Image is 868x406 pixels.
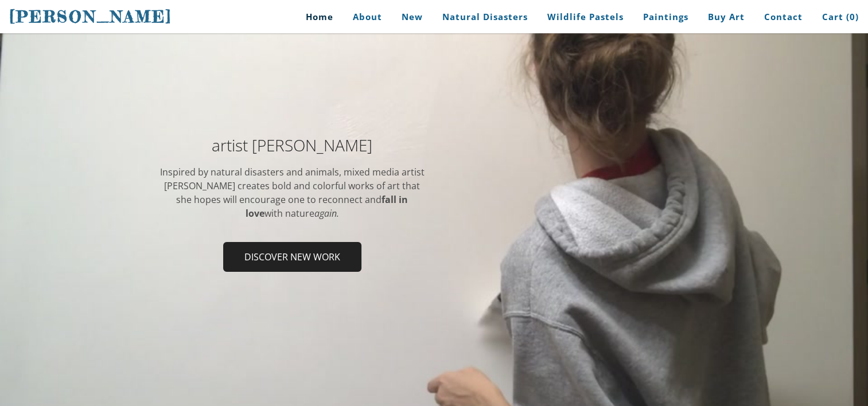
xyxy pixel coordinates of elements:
[850,11,855,22] span: 0
[159,137,426,153] h2: artist [PERSON_NAME]
[159,165,426,220] div: Inspired by natural disasters and animals, mixed media artist [PERSON_NAME] ​creates bold and col...
[539,4,632,30] a: Wildlife Pastels
[9,6,172,28] a: [PERSON_NAME]
[224,243,360,271] span: Discover new work
[756,4,811,30] a: Contact
[344,4,391,30] a: About
[289,4,342,30] a: Home
[635,4,697,30] a: Paintings
[314,207,339,220] em: again.
[223,242,361,272] a: Discover new work
[434,4,536,30] a: Natural Disasters
[9,7,172,26] span: [PERSON_NAME]
[699,4,753,30] a: Buy Art
[393,4,431,30] a: New
[813,4,859,30] a: Cart (0)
